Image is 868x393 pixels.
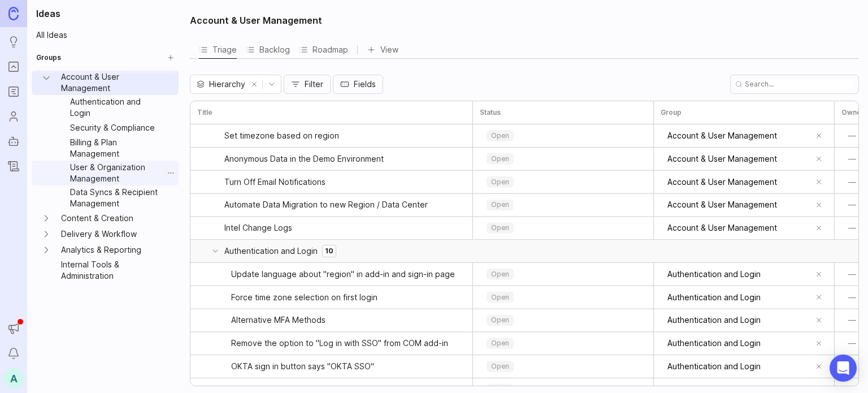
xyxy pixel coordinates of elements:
[811,128,827,144] button: remove selection
[811,220,827,236] button: remove selection
[224,245,336,257] div: Authentication and Login
[848,269,856,280] span: —
[57,242,163,258] a: Analytics & Reporting
[231,292,377,303] span: Force time zone selection on first login
[667,198,810,211] input: Account & User Management
[325,247,333,256] span: 10
[57,258,163,283] a: Internal Tools & Administration
[480,265,646,283] div: toggle menu
[480,288,646,306] div: toggle menu
[841,220,863,236] button: —
[811,335,827,351] button: remove selection
[841,174,863,190] button: —
[3,131,24,152] a: Autopilot
[66,120,163,136] a: Security & Compliance
[224,130,339,141] span: Set timezone based on region
[224,217,466,239] a: Intel Change Logs
[848,314,856,326] span: —
[231,361,374,372] span: OKTA sign in button says "OKTA SSO"
[32,7,179,20] h1: Ideas
[848,222,856,234] span: —
[811,359,827,374] button: remove selection
[667,268,810,280] input: Authentication and Login
[224,222,292,234] span: Intel Change Logs
[830,355,857,382] div: Open Intercom Messenger
[491,178,509,187] p: open
[66,136,163,161] a: Billing & Plan Management
[667,291,810,304] input: Authentication and Login
[224,124,466,147] a: Set timezone based on region
[491,339,509,348] p: open
[811,312,827,328] button: remove selection
[667,153,810,165] input: Account & User Management
[841,312,863,328] button: —
[480,108,501,117] h3: Status
[667,360,810,373] input: Authentication and Login
[305,79,323,90] span: Filter
[480,219,646,237] div: toggle menu
[224,199,428,210] span: Automate Data Migration to new Region / Data Center
[190,75,281,94] div: toggle menu
[841,151,863,167] button: —
[848,153,856,165] span: —
[231,263,466,286] a: Update language about "region" in add-in and sign-in page
[661,218,827,237] div: toggle menu
[745,79,854,89] input: Search...
[36,226,57,242] button: Delivery & Workflow expand
[848,176,856,188] span: —
[3,318,24,339] button: Announcements
[66,161,163,185] a: User & Organization Management
[480,334,646,352] div: toggle menu
[661,265,827,284] div: toggle menu
[480,173,646,191] div: toggle menu
[3,156,24,176] a: Changelog
[480,196,646,214] div: toggle menu
[8,7,19,20] img: Canny Home
[811,174,827,190] button: remove selection
[190,14,322,27] h2: Account & User Management
[36,242,57,258] button: Analytics & Reporting expand
[491,316,509,325] p: open
[199,41,237,58] button: Triage
[811,290,827,305] button: remove selection
[667,337,810,349] input: Authentication and Login
[848,338,856,349] span: —
[661,126,827,145] div: toggle menu
[841,335,863,351] button: —
[224,176,325,188] span: Turn Off Email Notifications
[231,314,325,326] span: Alternative MFA Methods
[491,223,509,232] p: open
[491,154,509,163] p: open
[491,270,509,279] p: open
[57,70,163,95] a: Account & User Management
[667,176,810,188] input: Account & User Management
[841,128,863,144] button: —
[3,368,24,388] div: A
[36,53,61,62] h2: Groups
[3,57,24,77] a: Portal
[3,106,24,127] a: Users
[667,314,810,326] input: Authentication and Login
[491,200,509,209] p: open
[491,293,509,302] p: open
[36,210,57,226] button: Content & Creation expand
[299,41,348,58] a: Roadmap
[491,131,509,140] p: open
[224,171,466,193] a: Turn Off Email Notifications
[231,286,466,309] a: Force time zone selection on first login
[333,75,383,94] button: Fields
[661,288,827,307] div: toggle menu
[848,292,856,303] span: —
[841,266,863,282] button: —
[667,129,810,142] input: Account & User Management
[661,334,827,353] div: toggle menu
[163,50,179,66] button: Create Group
[57,226,163,242] a: Delivery & Workflow
[848,199,856,210] span: —
[841,197,863,213] button: —
[57,210,163,226] a: Content & Creation
[3,343,24,364] button: Notifications
[480,311,646,329] div: toggle menu
[224,153,384,165] span: Anonymous Data in the Demo Environment
[209,78,245,90] span: Hierarchy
